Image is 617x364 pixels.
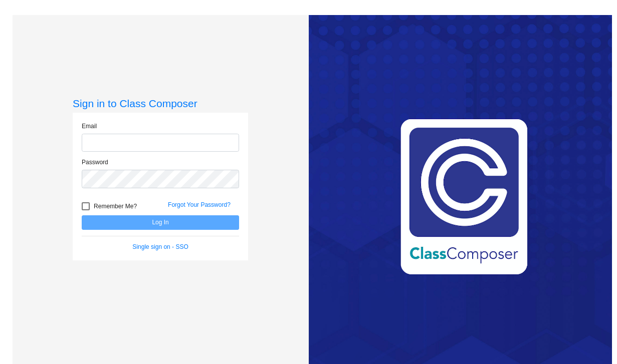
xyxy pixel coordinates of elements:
a: Single sign on - SSO [132,243,188,250]
span: Remember Me? [94,200,137,212]
button: Log In [82,215,239,230]
a: Forgot Your Password? [168,201,231,208]
label: Email [82,122,97,131]
h3: Sign in to Class Composer [73,97,248,110]
label: Password [82,158,108,167]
